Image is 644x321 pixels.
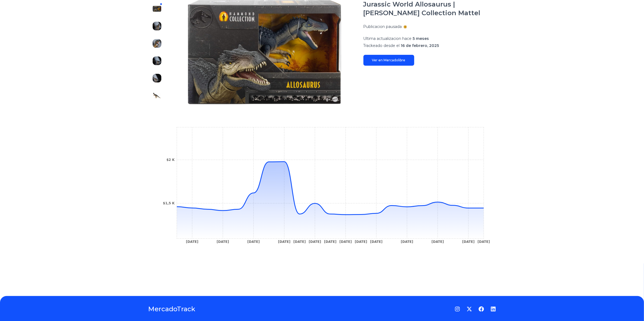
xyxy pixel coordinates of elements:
[455,306,460,312] a: Instagram
[401,240,413,244] tspan: [DATE]
[324,240,337,244] tspan: [DATE]
[370,240,382,244] tspan: [DATE]
[247,240,260,244] tspan: [DATE]
[363,55,414,66] a: Ver en Mercadolibre
[153,56,161,65] img: Jurassic World Allosaurus | Hammond Collection Mattel
[413,36,429,41] span: 5 meses
[166,158,175,162] tspan: $2 K
[462,240,475,244] tspan: [DATE]
[363,36,412,41] span: Ultima actualizacion hace
[293,240,306,244] tspan: [DATE]
[186,240,198,244] tspan: [DATE]
[309,240,321,244] tspan: [DATE]
[431,240,444,244] tspan: [DATE]
[163,202,175,205] tspan: $1,5 K
[477,240,490,244] tspan: [DATE]
[153,91,161,100] img: Jurassic World Allosaurus | Hammond Collection Mattel
[401,43,439,48] span: 16 de febrero, 2025
[278,240,290,244] tspan: [DATE]
[153,74,161,82] img: Jurassic World Allosaurus | Hammond Collection Mattel
[363,43,400,48] span: Trackeado desde el
[479,306,484,312] a: Facebook
[153,22,161,30] img: Jurassic World Allosaurus | Hammond Collection Mattel
[363,24,402,29] p: Publicacion pausada
[355,240,367,244] tspan: [DATE]
[491,306,496,312] a: LinkedIn
[216,240,229,244] tspan: [DATE]
[467,306,472,312] a: Twitter
[148,305,196,313] a: MercadoTrack
[339,240,352,244] tspan: [DATE]
[153,4,161,13] img: Jurassic World Allosaurus | Hammond Collection Mattel
[153,39,161,48] img: Jurassic World Allosaurus | Hammond Collection Mattel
